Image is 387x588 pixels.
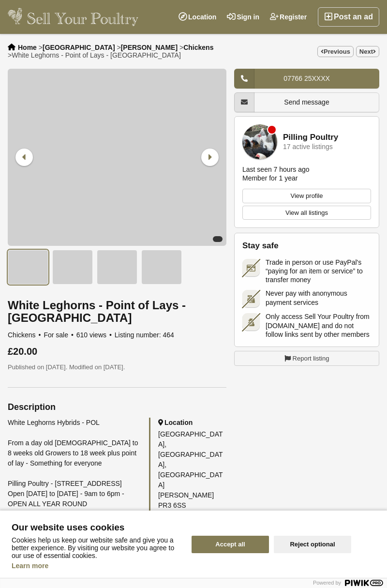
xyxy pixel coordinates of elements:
a: Learn more [12,562,48,570]
img: Sell Your Poultry [8,7,138,27]
a: Report listing [234,351,379,366]
span: Never pay with anonymous payment services [266,289,371,306]
img: White Leghorns - Point of Lays - Lancashire - 1 [8,250,48,285]
img: Pilling Poultry [242,124,277,159]
a: Post an ad [318,7,379,27]
a: Previous [317,46,354,57]
div: [GEOGRAPHIC_DATA], [GEOGRAPHIC_DATA], [GEOGRAPHIC_DATA] [PERSON_NAME] PR3 6SS [GEOGRAPHIC_DATA] [... [158,429,226,551]
a: [PERSON_NAME] [121,44,178,51]
button: Accept all [192,536,269,553]
img: White Leghorns - Point of Lays - Lancashire - 2 [52,250,93,285]
div: Last seen 7 hours ago [242,165,310,174]
a: Location [173,7,222,27]
span: Send message [284,98,329,106]
div: 17 active listings [283,143,333,151]
a: Pilling Poultry [283,133,338,142]
p: Published on [DATE]. Modified on [DATE]. [8,362,226,372]
a: View profile [242,189,371,203]
li: > [8,51,181,59]
span: Trade in person or use PayPal's “paying for an item or service” to transfer money [266,258,371,285]
a: Send message [234,92,379,112]
button: Reject optional [274,536,351,553]
span: For sale [44,331,74,339]
span: Powered by [313,580,341,586]
span: Listing number: 464 [115,331,174,339]
span: White Leghorns - Point of Lays - [GEOGRAPHIC_DATA] [12,51,181,59]
div: £20.00 [8,346,226,357]
span: 07766 25XXXX [283,75,330,82]
a: [GEOGRAPHIC_DATA] [43,44,115,51]
img: White Leghorns - Point of Lays - Lancashire - 4 [141,250,182,285]
p: Cookies help us keep our website safe and give you a better experience. By visiting our website y... [12,536,180,559]
div: Member for 1 year [242,174,298,182]
a: View all listings [242,206,371,220]
img: White Leghorns - Point of Lays - Lancashire - 3 [97,250,137,285]
a: Register [265,7,312,27]
li: > [179,44,213,51]
a: Home [18,44,37,51]
li: > [39,44,115,51]
a: Next [356,46,379,57]
span: 610 views [76,331,113,339]
span: Only access Sell Your Poultry from [DOMAIN_NAME] and do not follow links sent by other members [266,312,371,339]
a: Chickens [183,44,213,51]
div: Member is offline [268,126,276,134]
li: > [117,44,178,51]
span: Report listing [293,354,329,363]
img: White Leghorns - Point of Lays - Lancashire - 1/4 [8,69,226,246]
a: 07766 25XXXX [234,69,379,89]
h1: White Leghorns - Point of Lays - [GEOGRAPHIC_DATA] [8,299,226,324]
h2: Stay safe [242,241,371,251]
h2: Location [158,418,226,427]
span: Our website uses cookies [12,523,180,532]
span: Chickens [8,331,42,339]
a: Sign in [222,7,265,27]
h2: Description [8,402,226,412]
